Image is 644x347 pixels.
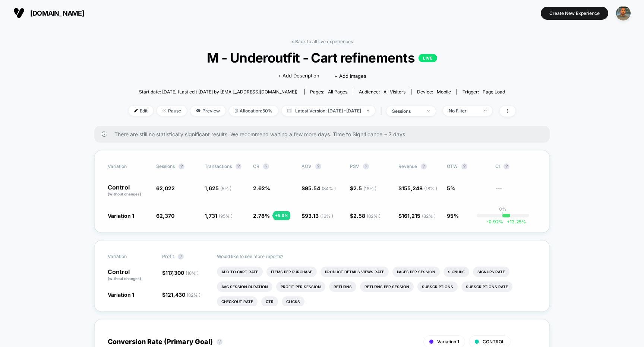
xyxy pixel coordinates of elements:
span: + Add Description [278,72,319,80]
button: ? [363,163,369,169]
span: 2.58 [353,213,381,219]
span: 62,370 [156,213,174,219]
img: calendar [287,109,291,112]
li: Returns [329,281,356,292]
span: ( 18 % ) [363,186,376,191]
img: end [484,110,487,111]
div: Audience: [359,89,405,95]
span: --- [495,186,536,197]
button: ? [178,254,184,260]
span: AOV [302,163,312,169]
div: sessions [392,108,422,114]
span: ( 18 % ) [186,270,199,276]
span: Page Load [483,89,505,95]
button: ppic [614,6,633,21]
span: ( 5 % ) [220,186,231,191]
span: ( 16 % ) [320,213,333,219]
p: Would like to see more reports? [217,254,537,259]
div: + 5.9 % [273,211,290,220]
span: $ [398,213,436,219]
li: Signups [443,267,469,277]
p: | [502,212,503,217]
span: Variation 1 [108,213,134,219]
li: Avg Session Duration [217,281,272,292]
li: Product Details Views Rate [321,267,389,277]
li: Checkout Rate [217,296,258,307]
span: CR [253,163,259,169]
span: Transactions [205,163,232,169]
span: 117,300 [165,270,199,276]
span: There are still no statistically significant results. We recommend waiting a few more days . Time... [114,131,535,137]
span: M - Underoutfit - Cart refinements [148,50,496,66]
li: Clicks [282,296,304,307]
span: 1,625 [205,185,231,191]
span: Variation 1 [437,339,459,344]
span: + Add Images [334,73,366,79]
p: Control [108,269,155,281]
span: ( 82 % ) [187,292,201,298]
span: ( 84 % ) [322,186,336,191]
button: ? [315,163,321,169]
img: rebalance [235,109,238,113]
span: mobile [437,89,451,95]
span: ( 18 % ) [424,186,437,191]
span: 2.5 [353,185,376,191]
span: Edit [129,106,153,116]
span: Variation [108,254,149,260]
li: Returns Per Session [360,281,414,292]
span: Preview [190,106,225,116]
div: No Filter [449,108,479,114]
button: ? [461,163,467,169]
span: 13.25 % [503,219,526,225]
img: end [367,110,369,111]
span: 95% [447,213,459,219]
button: ? [236,163,241,169]
span: CI [495,163,536,169]
button: ? [263,163,269,169]
span: -0.92 % [486,219,503,225]
span: $ [162,292,201,298]
span: 2.62 % [253,185,270,191]
span: Sessions [156,163,175,169]
button: ? [217,339,222,345]
button: [DOMAIN_NAME] [11,7,86,19]
span: Variation 1 [108,292,134,298]
span: $ [302,185,336,191]
span: [DOMAIN_NAME] [30,9,84,17]
li: Add To Cart Rate [217,267,263,277]
p: 0% [499,206,506,212]
span: (without changes) [108,192,141,196]
div: Trigger: [463,89,505,95]
span: 62,022 [156,185,175,191]
span: Device: [411,89,457,95]
span: Latest Version: [DATE] - [DATE] [282,106,375,116]
span: 1,731 [205,213,233,219]
span: $ [162,270,199,276]
img: edit [134,109,138,112]
span: $ [302,213,333,219]
img: ppic [616,6,631,20]
div: Pages: [310,89,347,95]
span: Pause [157,106,187,116]
span: Variation [108,163,149,169]
span: PSV [350,163,359,169]
img: Visually logo [13,7,25,19]
button: Create New Experience [541,7,608,20]
span: 95.54 [305,185,336,191]
span: 121,430 [165,292,201,298]
span: (without changes) [108,276,141,281]
span: Allocation: 50% [229,106,278,116]
span: all pages [328,89,347,95]
p: Control [108,184,149,197]
span: Revenue [398,163,417,169]
span: $ [350,213,381,219]
span: 161,215 [402,213,436,219]
span: Start date: [DATE] (Last edit [DATE] by [EMAIL_ADDRESS][DOMAIN_NAME]) [139,89,297,95]
li: Ctr [261,296,278,307]
span: CONTROL [483,339,505,344]
span: 93.13 [305,213,333,219]
a: < Back to all live experiences [291,39,353,44]
span: ( 82 % ) [422,213,436,219]
span: $ [350,185,376,191]
span: 5% [447,185,455,191]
